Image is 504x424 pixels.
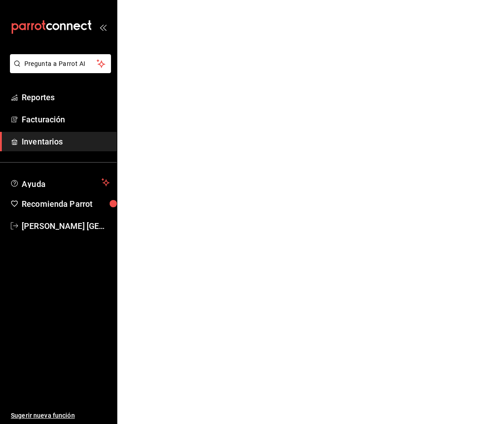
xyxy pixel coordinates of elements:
[22,113,110,126] span: Facturación
[24,59,97,69] span: Pregunta a Parrot AI
[22,91,110,103] span: Reportes
[99,23,106,31] button: open_drawer_menu
[22,177,98,188] span: Ayuda
[11,411,110,420] span: Sugerir nueva función
[22,198,110,210] span: Recomienda Parrot
[22,220,110,232] span: [PERSON_NAME] [GEOGRAPHIC_DATA][PERSON_NAME]
[6,65,111,75] a: Pregunta a Parrot AI
[10,54,111,73] button: Pregunta a Parrot AI
[22,135,110,148] span: Inventarios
